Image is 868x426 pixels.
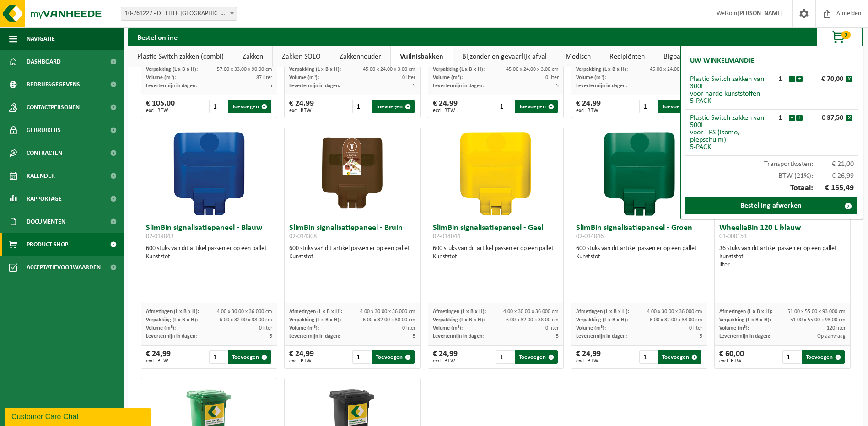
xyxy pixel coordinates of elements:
div: 1 [772,75,788,83]
span: Verpakking (L x B x H): [146,317,198,323]
button: - [789,115,795,121]
span: Verpakking (L x B x H): [576,67,628,72]
h3: SlimBin signalisatiepaneel - Geel [433,224,559,242]
div: Plastic Switch zakken van 500L voor EPS (isomo, piepschuim) 5-PACK [690,114,772,151]
span: Op aanvraag [817,334,846,339]
a: Recipiënten [600,46,654,67]
span: Documenten [27,210,65,233]
div: € 24,99 [576,100,601,113]
button: - [789,76,795,82]
span: Levertermijn in dagen: [433,334,484,339]
span: Volume (m³): [146,325,176,331]
a: Zakken SOLO [273,46,330,67]
span: 10-761227 - DE LILLE NV - LENDELEDE [121,7,237,21]
div: Kunststof [289,253,415,261]
button: x [846,76,852,82]
span: 0 liter [689,325,702,331]
span: Levertermijn in dagen: [289,83,340,89]
span: 02-014043 [146,233,173,240]
a: Vuilnisbakken [391,46,453,67]
span: 6.00 x 32.00 x 38.00 cm [220,317,272,323]
span: excl. BTW [576,108,601,113]
span: Afmetingen (L x B x H): [433,309,486,314]
span: 6.00 x 32.00 x 38.00 cm [363,317,415,323]
input: 1 [639,100,658,113]
h3: WheelieBin 120 L blauw [719,224,846,242]
h2: Uw winkelmandje [685,51,759,71]
button: Toevoegen [515,100,558,113]
button: Toevoegen [228,350,271,364]
span: Volume (m³): [576,325,606,331]
div: € 70,00 [805,75,846,83]
h3: SlimBin signalisatiepaneel - Blauw [146,224,272,242]
div: € 37,50 [805,114,846,122]
div: Transportkosten: [685,156,858,168]
input: 1 [209,100,227,113]
span: Verpakking (L x B x H): [433,67,485,72]
span: 5 [700,334,702,339]
div: Kunststof [146,253,272,261]
span: Afmetingen (L x B x H): [576,309,629,314]
span: 0 liter [545,325,559,331]
span: 45.00 x 24.00 x 3.00 cm [650,67,702,72]
span: excl. BTW [289,108,314,113]
a: Plastic Switch zakken (combi) [128,46,233,67]
div: Kunststof [719,253,846,261]
span: Volume (m³): [289,325,319,331]
a: Bigbags [654,46,696,67]
span: Afmetingen (L x B x H): [146,309,199,314]
span: excl. BTW [433,108,458,113]
span: 02-014046 [576,233,604,240]
span: Verpakking (L x B x H): [289,317,341,323]
span: 6.00 x 32.00 x 38.00 cm [506,317,559,323]
input: 1 [782,350,801,364]
span: Verpakking (L x B x H): [289,67,341,72]
span: 120 liter [827,325,846,331]
a: Zakken [233,46,272,67]
div: € 24,99 [289,100,314,113]
span: 4.00 x 30.00 x 36.000 cm [647,309,702,314]
span: Levertermijn in dagen: [576,83,627,89]
span: 02-014044 [433,233,460,240]
span: 02-014308 [289,233,317,240]
span: Verpakking (L x B x H): [146,67,198,72]
span: Volume (m³): [719,325,749,331]
span: Dashboard [27,50,61,73]
div: € 60,00 [719,350,744,364]
input: 1 [352,100,371,113]
span: Afmetingen (L x B x H): [719,309,772,314]
span: Contracten [27,142,62,165]
div: Totaal: [685,180,858,197]
button: + [796,115,803,121]
span: 5 [556,334,559,339]
div: Kunststof [576,253,702,261]
span: excl. BTW [146,108,175,113]
div: € 24,99 [576,350,601,364]
span: Volume (m³): [576,75,606,80]
span: 01-000153 [719,233,747,240]
span: 6.00 x 32.00 x 38.00 cm [650,317,702,323]
span: 57.00 x 33.00 x 90.00 cm [217,67,272,72]
span: 45.00 x 24.00 x 3.00 cm [363,67,415,72]
span: Afmetingen (L x B x H): [289,309,342,314]
div: € 105,00 [146,100,175,113]
span: 51.00 x 55.00 x 93.00 cm [790,317,846,323]
span: excl. BTW [719,358,744,364]
span: 0 liter [402,325,415,331]
span: Levertermijn in dagen: [719,334,770,339]
a: Medisch [556,46,600,67]
a: Bijzonder en gevaarlijk afval [453,46,556,67]
div: Plastic Switch zakken van 300L voor harde kunststoffen 5-PACK [690,75,772,105]
button: x [846,115,852,121]
span: excl. BTW [576,358,601,364]
input: 1 [496,350,514,364]
button: Toevoegen [372,100,414,113]
span: 4.00 x 30.00 x 36.000 cm [360,309,415,314]
button: Toevoegen [802,350,845,364]
button: Toevoegen [228,100,271,113]
span: 5 [270,334,272,339]
div: 600 stuks van dit artikel passen er op een pallet [576,245,702,261]
span: 51.00 x 55.00 x 93.000 cm [787,309,846,314]
button: Toevoegen [372,350,414,364]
